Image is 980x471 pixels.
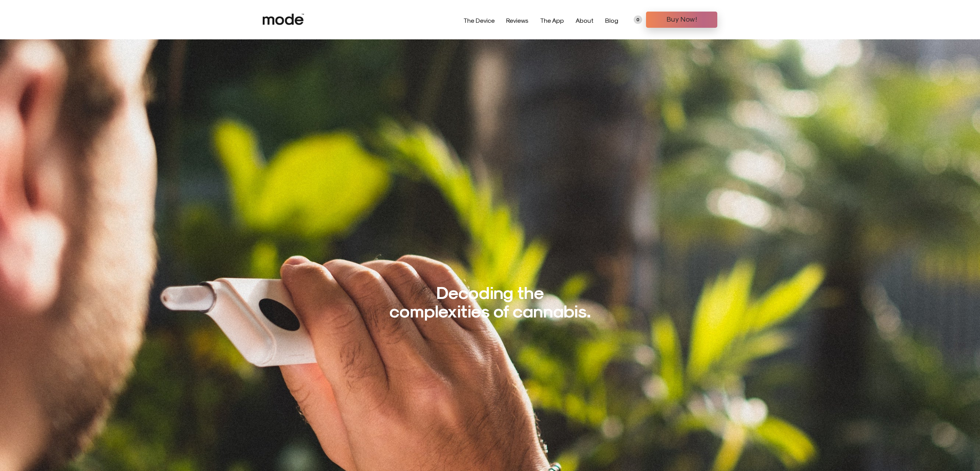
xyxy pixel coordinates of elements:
[605,17,618,24] a: Blog
[652,13,712,25] span: Buy Now!
[646,12,717,28] a: Buy Now!
[634,15,642,24] a: 0
[540,17,564,24] a: The App
[506,17,529,24] a: Reviews
[576,17,594,24] a: About
[463,17,495,24] a: The Device
[386,282,594,319] h1: Decoding the complexities of cannabis.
